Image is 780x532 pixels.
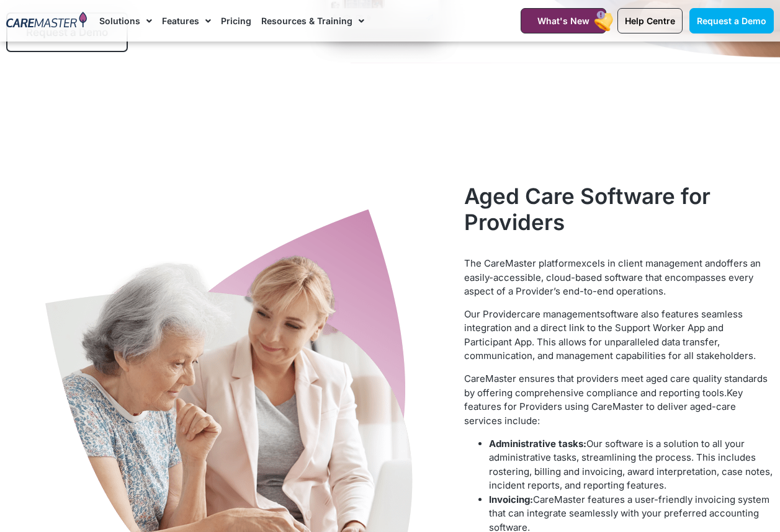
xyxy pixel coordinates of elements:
[464,257,773,299] p: excels in client management and
[521,8,606,33] a: What's New
[489,438,773,492] span: Our software is a solution to all your administrative tasks, streamlining the process. This inclu...
[464,387,743,427] span: Key features for Providers using CareMaster to deliver aged-care services include:
[464,372,773,428] p: CareMaster ensures that providers meet aged care quality standards by offering comprehensive comp...
[464,308,773,363] p: care management
[6,12,87,30] img: CareMaster Logo
[697,16,766,26] span: Request a Demo
[489,494,533,505] b: Invoicing:
[689,8,774,33] a: Request a Demo
[617,8,683,33] a: Help Centre
[464,183,773,235] h2: Aged Care Software for Providers
[537,16,589,26] span: What's New
[489,438,586,450] b: Administrative tasks:
[464,257,761,297] span: offers an easily-accessible, cloud-based software that encompasses every aspect of a Provider’s e...
[625,16,675,26] span: Help Centre
[464,257,576,269] span: The CareMaster platform
[464,308,521,320] span: Our Provider
[464,308,756,362] span: software also features seamless integration and a direct link to the Support Worker App and Parti...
